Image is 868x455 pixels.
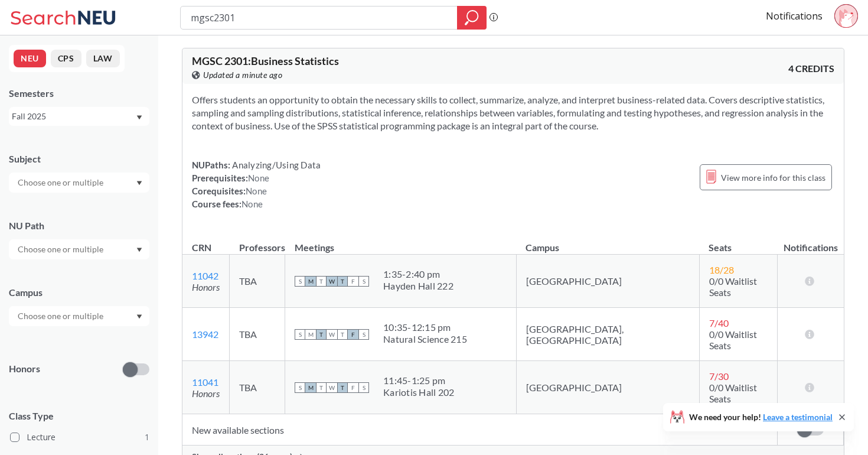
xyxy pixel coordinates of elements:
span: T [316,276,327,287]
span: S [295,276,305,287]
input: Choose one or multiple [12,309,111,323]
span: M [305,329,316,340]
i: Honors [192,281,220,292]
div: Semesters [9,87,149,100]
div: 1:35 - 2:40 pm [383,268,453,280]
span: T [316,382,327,393]
div: Dropdown arrow [9,239,149,259]
span: S [358,276,369,287]
span: 18 / 28 [709,264,734,275]
div: Fall 2025 [12,110,135,123]
span: We need your help! [689,413,833,421]
span: 0/0 Waitlist Seats [709,382,757,404]
span: Updated a minute ago [203,69,282,82]
svg: Dropdown arrow [136,115,142,120]
a: 11042 [192,270,218,281]
input: Choose one or multiple [12,175,111,190]
span: W [327,382,337,393]
span: None [246,186,267,196]
a: 11041 [192,376,218,388]
svg: magnifying glass [465,9,479,26]
th: Professors [230,229,285,255]
input: Choose one or multiple [12,242,111,256]
a: Notifications [766,9,823,22]
span: M [305,382,316,393]
div: Dropdown arrow [9,306,149,326]
input: Class, professor, course number, "phrase" [190,8,449,28]
span: 0/0 Waitlist Seats [709,275,757,298]
div: 11:45 - 1:25 pm [383,375,454,386]
span: T [337,382,348,393]
span: S [358,382,369,393]
span: 7 / 30 [709,370,729,382]
span: Analyzing/Using Data [230,160,321,170]
span: None [242,199,263,209]
span: S [358,329,369,340]
div: Natural Science 215 [383,333,467,345]
td: [GEOGRAPHIC_DATA] [516,255,699,308]
div: magnifying glass [457,6,487,30]
span: 1 [145,431,149,444]
div: CRN [192,241,211,254]
section: Offers students an opportunity to obtain the necessary skills to collect, summarize, analyze, and... [192,93,834,132]
th: Seats [699,229,777,255]
td: New available sections [182,414,778,446]
div: Hayden Hall 222 [383,280,453,292]
span: F [348,382,358,393]
button: LAW [86,50,120,67]
button: CPS [51,50,81,67]
span: Class Type [9,409,149,422]
div: Fall 2025Dropdown arrow [9,107,149,126]
td: [GEOGRAPHIC_DATA] [516,361,699,414]
a: 13942 [192,329,218,340]
i: Honors [192,388,220,399]
th: Campus [516,229,699,255]
span: T [337,276,348,287]
div: NUPaths: Prerequisites: Corequisites: Course fees: [192,158,321,210]
button: NEU [14,50,46,67]
span: S [295,382,305,393]
th: Notifications [778,229,844,255]
span: T [337,329,348,340]
div: Subject [9,152,149,165]
td: [GEOGRAPHIC_DATA], [GEOGRAPHIC_DATA] [516,308,699,361]
div: NU Path [9,219,149,232]
span: 4 CREDITS [788,62,834,75]
label: Lecture [10,430,149,445]
span: F [348,329,358,340]
span: 7 / 40 [709,317,729,329]
div: Kariotis Hall 202 [383,386,454,398]
div: Campus [9,286,149,299]
span: MGSC 2301 : Business Statistics [192,54,339,67]
span: M [305,276,316,287]
span: W [327,276,337,287]
td: TBA [230,308,285,361]
span: T [316,329,327,340]
td: TBA [230,361,285,414]
div: 10:35 - 12:15 pm [383,321,467,333]
a: Leave a testimonial [763,412,833,422]
span: F [348,276,358,287]
th: Meetings [285,229,517,255]
span: 0/0 Waitlist Seats [709,329,757,351]
span: None [248,173,269,183]
div: Dropdown arrow [9,173,149,193]
td: TBA [230,255,285,308]
svg: Dropdown arrow [136,181,142,186]
span: S [295,329,305,340]
span: View more info for this class [721,170,825,185]
svg: Dropdown arrow [136,248,142,252]
p: Honors [9,362,40,376]
svg: Dropdown arrow [136,314,142,319]
span: W [327,329,337,340]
